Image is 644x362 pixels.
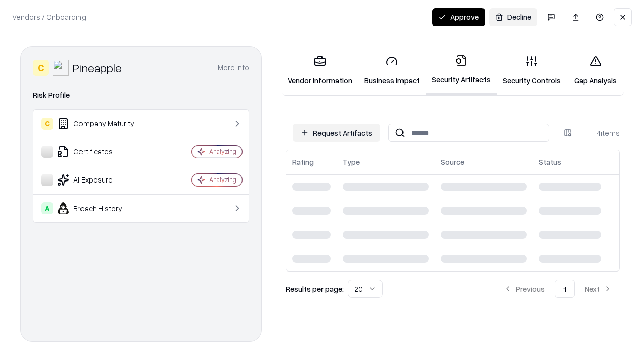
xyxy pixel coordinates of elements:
[41,202,162,214] div: Breach History
[209,175,236,184] div: Analyzing
[293,124,380,142] button: Request Artifacts
[441,157,464,167] div: Source
[41,174,162,186] div: AI Exposure
[555,280,575,298] button: 1
[282,47,358,94] a: Vendor Information
[539,157,561,167] div: Status
[41,118,53,130] div: C
[53,60,69,76] img: Pineapple
[12,12,86,22] p: Vendors / Onboarding
[497,47,567,94] a: Security Controls
[432,8,485,26] button: Approve
[426,46,497,95] a: Security Artifacts
[33,89,249,101] div: Risk Profile
[567,47,624,94] a: Gap Analysis
[41,118,162,130] div: Company Maturity
[209,147,236,156] div: Analyzing
[218,59,249,77] button: More info
[73,60,122,76] div: Pineapple
[292,157,314,167] div: Rating
[286,284,344,294] p: Results per page:
[496,280,620,298] nav: pagination
[343,157,360,167] div: Type
[33,60,49,76] div: C
[358,47,426,94] a: Business Impact
[489,8,537,26] button: Decline
[580,128,620,138] div: 4 items
[41,146,162,158] div: Certificates
[41,202,53,214] div: A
